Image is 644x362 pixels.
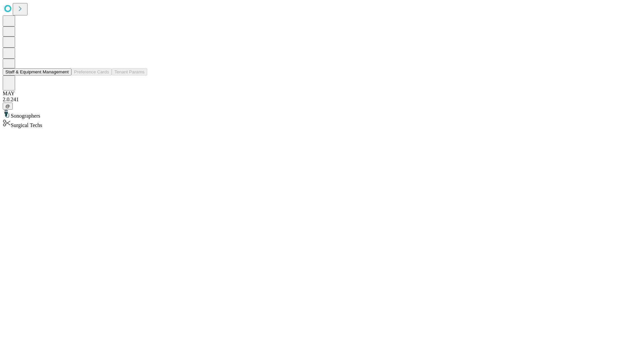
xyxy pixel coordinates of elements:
[3,103,13,110] button: @
[3,90,641,97] div: MAY
[3,119,641,128] div: Surgical Techs
[71,68,112,75] button: Preference Cards
[3,68,71,75] button: Staff & Equipment Management
[5,104,10,109] span: @
[3,110,641,119] div: Sonographers
[112,68,147,75] button: Tenant Params
[3,97,641,103] div: 2.0.241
